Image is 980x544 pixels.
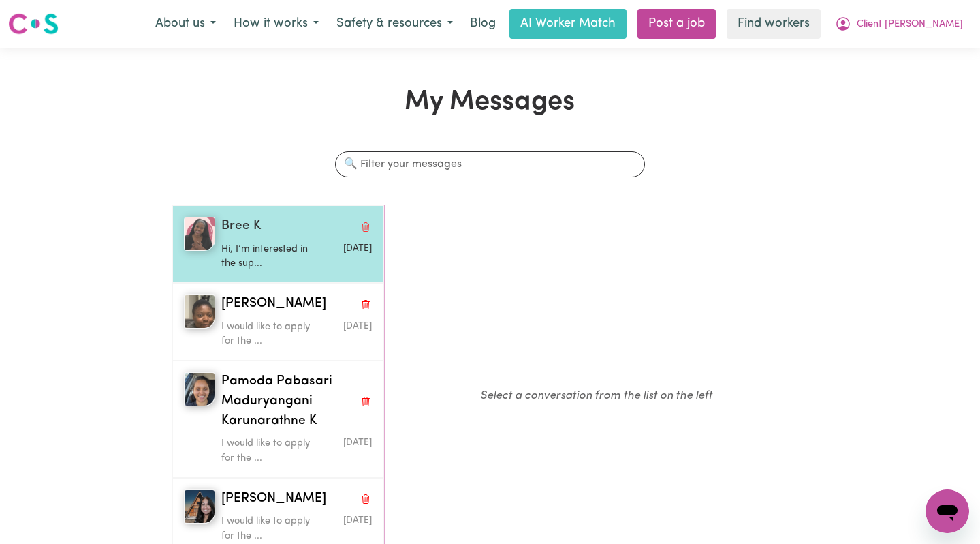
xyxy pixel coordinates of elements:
[637,9,716,39] a: Post a job
[172,283,383,361] button: Vivian O[PERSON_NAME]Delete conversationI would like to apply for the ...Message sent on October ...
[926,489,969,533] iframe: Button to launch messaging window
[184,294,215,329] img: Vivian O
[343,438,372,447] span: Message sent on September 0, 2025
[480,390,712,402] em: Select a conversation from the list on the left
[328,10,462,38] button: Safety & resources
[343,244,372,253] span: Message sent on October 6, 2025
[462,9,504,39] a: Blog
[221,436,321,466] p: I would like to apply for the ...
[172,86,808,119] h1: My Messages
[221,372,353,431] span: Pamoda Pabasari Maduryangani Karunarathne K
[8,8,59,40] a: Careseekers logo
[343,322,372,331] span: Message sent on October 5, 2025
[172,361,383,478] button: Pamoda Pabasari Maduryangani Karunarathne KPamoda Pabasari Maduryangani Karunarathne KDelete conv...
[184,489,215,524] img: Sara R
[509,9,627,39] a: AI Worker Match
[172,205,383,283] button: Bree KBree KDelete conversationHi, I’m interested in the sup...Message sent on October 6, 2025
[727,9,821,39] a: Find workers
[184,217,215,251] img: Bree K
[225,10,328,38] button: How it works
[335,151,646,177] input: 🔍 Filter your messages
[221,489,326,509] span: [PERSON_NAME]
[343,516,372,525] span: Message sent on September 4, 2025
[360,490,372,508] button: Delete conversation
[221,242,321,271] p: Hi, I’m interested in the sup...
[184,372,215,406] img: Pamoda Pabasari Maduryangani Karunarathne K
[826,10,972,38] button: My Account
[146,10,225,38] button: About us
[857,17,963,32] span: Client [PERSON_NAME]
[221,217,261,237] span: Bree K
[360,217,372,235] button: Delete conversation
[360,393,372,410] button: Delete conversation
[221,294,326,314] span: [PERSON_NAME]
[221,320,321,349] p: I would like to apply for the ...
[360,295,372,313] button: Delete conversation
[221,514,321,543] p: I would like to apply for the ...
[8,12,59,36] img: Careseekers logo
